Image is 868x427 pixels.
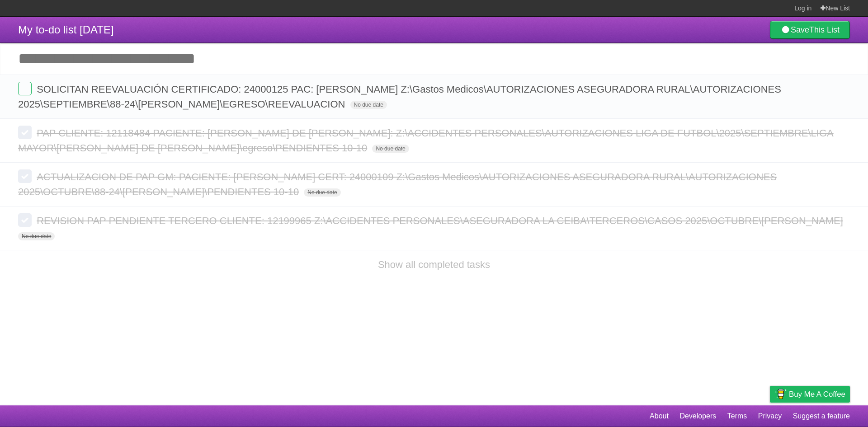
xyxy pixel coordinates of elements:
[37,215,845,226] span: REVISION PAP PENDIENTE TERCERO CLIENTE: 12199965 Z:\ACCIDENTES PERSONALES\ASEGURADORA LA CEIBA\TE...
[18,84,781,110] span: SOLICITAN REEVALUACIÓN CERTIFICADO: 24000125 PAC: [PERSON_NAME] Z:\Gastos Medicos\AUTORIZACIONES ...
[18,232,55,240] span: No due date
[18,23,114,36] span: My to-do list [DATE]
[770,386,850,403] a: Buy me a coffee
[789,386,845,402] span: Buy me a coffee
[350,101,387,109] span: No due date
[18,171,777,197] span: ACTUALIZACION DE PAP GM: PACIENTE: [PERSON_NAME] CERT: 24000109 Z:\Gastos Medicos\AUTORIZACIONES ...
[18,127,834,154] span: PAP CLIENTE: 12118484 PACIENTE: [PERSON_NAME] DE [PERSON_NAME]: Z:\ACCIDENTES PERSONALES\AUTORIZA...
[650,408,669,425] a: About
[758,408,782,425] a: Privacy
[372,145,409,153] span: No due date
[809,25,840,34] b: This List
[793,408,850,425] a: Suggest a feature
[304,188,340,197] span: No due date
[679,408,716,425] a: Developers
[18,213,32,227] label: Done
[18,82,32,95] label: Done
[727,408,747,425] a: Terms
[18,169,32,183] label: Done
[378,259,490,270] a: Show all completed tasks
[18,126,32,139] label: Done
[770,21,850,39] a: SaveThis List
[774,386,787,402] img: Buy me a coffee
